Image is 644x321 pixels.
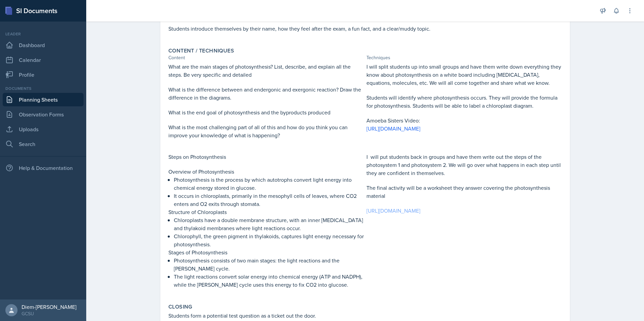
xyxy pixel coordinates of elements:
[3,122,84,136] a: Uploads
[3,31,84,37] div: Leader
[22,304,76,310] div: Diem-[PERSON_NAME]
[174,176,364,192] p: Photosynthesis is the process by which autotrophs convert light energy into chemical energy store...
[168,85,364,102] p: What is the difference between and endergonic and exergonic reaction? Draw the difference in the ...
[168,63,364,79] p: What are the main stages of photosynthesis? List, describe, and explain all the steps. Be very sp...
[366,153,562,177] p: I will put students back in groups and have them write out the steps of the photosystem 1 and pho...
[366,54,562,61] div: Techniques
[174,232,364,248] p: Chlorophyll, the green pigment in thylakoids, captures light energy necessary for photosynthesis.
[168,16,193,23] label: Opening
[366,94,562,110] p: Students will identify where photosynthesis occurs. They will provide the formula for photosynthe...
[3,93,84,106] a: Planning Sheets
[3,137,84,151] a: Search
[366,184,562,200] p: The final activity will be a worksheet they answer covering the photosynthesis material
[168,123,364,139] p: What is the most challenging part of all of this and how do you think you can improve your knowle...
[3,85,84,92] div: Documents
[168,304,192,310] label: Closing
[3,108,84,121] a: Observation Forms
[174,192,364,208] p: It occurs in chloroplasts, primarily in the mesophyll cells of leaves, where CO2 enters and O2 ex...
[168,208,364,216] p: Structure of Chloroplasts
[168,248,364,256] p: Stages of Photosynthesis
[366,207,420,214] a: [URL][DOMAIN_NAME]
[366,116,562,124] p: Amoeba Sisters Video:
[168,108,364,116] p: What is the end goal of photosynthesis and the byproducts produced
[366,125,420,132] a: [URL][DOMAIN_NAME]
[366,63,562,87] p: I will split students up into small groups and have them write down everything they know about ph...
[168,47,234,54] label: Content / Techniques
[22,310,76,317] div: GCSU
[3,53,84,67] a: Calendar
[168,25,562,33] p: Students introduce themselves by their name, how they feel after the exam, a fun fact, and a clea...
[168,168,364,176] p: Overview of Photosynthesis
[3,68,84,81] a: Profile
[3,161,84,175] div: Help & Documentation
[174,216,364,232] p: Chloroplasts have a double membrane structure, with an inner [MEDICAL_DATA] and thylakoid membran...
[168,153,364,161] p: Steps on Photosynthesis
[168,312,562,320] p: Students form a potential test question as a ticket out the door.
[174,256,364,273] p: Photosynthesis consists of two main stages: the light reactions and the [PERSON_NAME] cycle.
[3,38,84,52] a: Dashboard
[174,273,364,289] p: The light reactions convert solar energy into chemical energy (ATP and NADPH), while the [PERSON_...
[168,54,364,61] div: Content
